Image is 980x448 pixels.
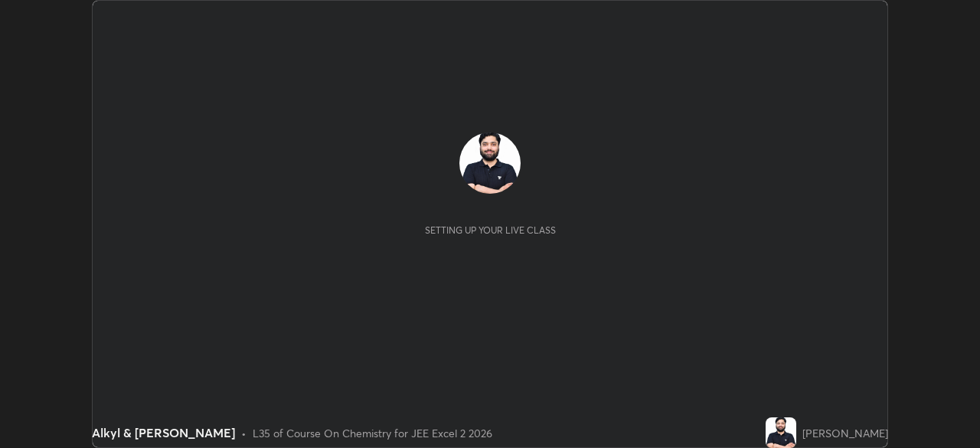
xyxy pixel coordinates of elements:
[92,423,235,442] div: Alkyl & [PERSON_NAME]
[802,425,888,441] div: [PERSON_NAME]
[253,425,492,441] div: L35 of Course On Chemistry for JEE Excel 2 2026
[766,417,796,448] img: f16150f93396451290561ee68e23d37e.jpg
[241,425,247,441] div: •
[425,224,556,236] div: Setting up your live class
[459,132,521,194] img: f16150f93396451290561ee68e23d37e.jpg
